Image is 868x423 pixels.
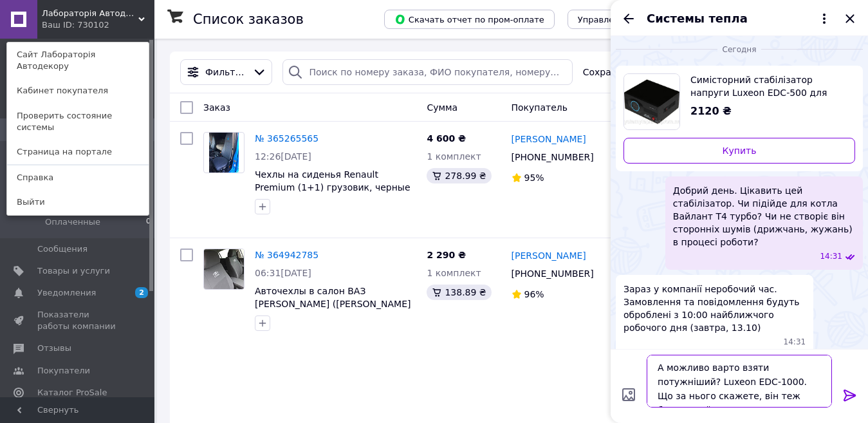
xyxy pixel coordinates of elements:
[37,287,96,299] span: Уведомления
[205,66,247,79] span: Фильтры
[583,66,695,79] span: Сохраненные фильтры:
[647,10,748,27] span: Системы тепла
[427,151,481,162] span: 1 комплект
[203,132,245,173] a: Фото товару
[7,140,149,164] a: Страница на портале
[578,15,679,24] span: Управление статусами
[509,148,596,166] div: [PHONE_NUMBER]
[7,165,149,190] a: Справка
[7,42,149,79] a: Сайт Лабораторія Автодекору
[203,102,230,113] span: Заказ
[7,79,149,103] a: Кабинет покупателя
[255,169,411,205] a: Чехлы на сиденья Renault Premium (1+1) грузовик, черные на Рено Премиум (Экокожа)
[255,286,411,322] a: Авточехлы в салон ВАЗ [PERSON_NAME] ([PERSON_NAME] 1118)
[37,387,107,399] span: Каталог ProSale
[255,268,311,278] span: 06:31[DATE]
[427,268,481,278] span: 1 комплект
[42,19,96,31] div: Ваш ID: 730102
[568,10,689,29] button: Управление статусами
[690,73,845,99] span: Симісторний стабілізатор напруги Luxeon EDС-500 для газового котла, телевізора
[427,133,466,144] span: 4 600 ₴
[427,168,491,183] div: 278.99 ₴
[146,216,151,228] span: 0
[45,216,100,228] span: Оплаченные
[717,44,762,55] span: Сегодня
[647,10,832,27] button: Системы тепла
[512,249,586,262] a: [PERSON_NAME]
[623,283,806,334] span: Зараз у компанії неробочий час. Замовлення та повідомлення будуть оброблені з 10:00 найближчого р...
[203,249,245,290] a: Фото товару
[673,184,855,249] span: Добрий день. Цікавить цей стабілізатор. Чи підійде для котла Вайлант Т4 турбо? Чи не створіє він ...
[647,355,832,408] textarea: А можливо варто взяти потужніший? Luxeon EDC-1000. Що за нього скажете, він теж безшумний?
[7,104,149,140] a: Проверить состояние системы
[384,10,555,29] button: Скачать отчет по пром-оплате
[37,309,119,332] span: Показатели работы компании
[37,243,88,255] span: Сообщения
[255,250,319,260] a: № 364942785
[282,59,572,85] input: Поиск по номеру заказа, ФИО покупателя, номеру телефона, Email, номеру накладной
[135,287,148,298] span: 2
[42,8,138,19] span: Лабораторія Автодекору
[427,285,491,300] div: 138.89 ₴
[427,250,466,260] span: 2 290 ₴
[690,105,732,117] span: 2120 ₴
[7,190,149,214] a: Выйти
[820,251,842,262] span: 14:31 12.10.2025
[255,151,311,162] span: 12:26[DATE]
[255,133,319,144] a: № 365265565
[524,289,544,299] span: 96%
[512,102,568,113] span: Покупатель
[37,265,110,277] span: Товары и услуги
[621,11,636,26] button: Назад
[784,337,806,348] span: 14:31 12.10.2025
[209,133,239,173] img: Фото товару
[204,249,244,289] img: Фото товару
[623,73,855,130] a: Посмотреть товар
[37,365,90,377] span: Покупатели
[509,265,596,283] div: [PHONE_NUMBER]
[616,42,863,55] div: 12.10.2025
[193,12,304,27] h1: Список заказов
[623,138,855,164] a: Купить
[842,11,858,26] button: Закрыть
[512,133,586,146] a: [PERSON_NAME]
[624,74,679,129] img: 1484564631_w700_h500_simistornyj-stabilizator-napryazheniya.jpg
[427,102,457,113] span: Сумма
[524,173,544,183] span: 95%
[37,343,71,354] span: Отзывы
[394,14,544,25] span: Скачать отчет по пром-оплате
